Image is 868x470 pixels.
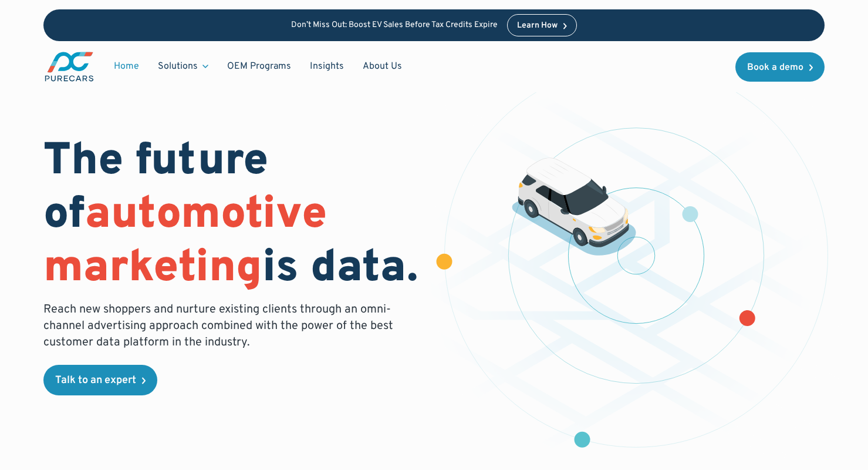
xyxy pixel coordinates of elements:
[43,301,400,351] p: Reach new shoppers and nurture existing clients through an omni-channel advertising approach comb...
[43,365,157,395] a: Talk to an expert
[43,51,95,83] a: main
[43,51,95,83] img: purecars logo
[218,55,300,78] a: OEM Programs
[43,187,327,297] span: automotive marketing
[104,55,148,78] a: Home
[747,63,803,72] div: Book a demo
[512,157,637,256] img: illustration of a vehicle
[300,55,353,78] a: Insights
[55,375,136,386] div: Talk to an expert
[353,55,411,78] a: About Us
[735,52,825,82] a: Book a demo
[517,22,558,30] div: Learn How
[507,14,577,36] a: Learn How
[43,136,420,297] h1: The future of is data.
[291,21,498,31] p: Don’t Miss Out: Boost EV Sales Before Tax Credits Expire
[158,60,198,73] div: Solutions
